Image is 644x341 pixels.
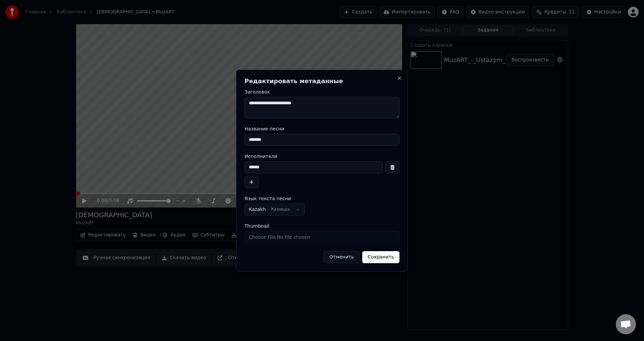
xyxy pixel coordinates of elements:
[245,154,399,159] label: Исполнители
[324,251,360,263] button: Отменить
[245,78,399,84] h2: Редактировать метаданные
[245,126,399,131] label: Название песни
[245,90,399,94] label: Заголовок
[245,224,269,228] span: Thumbnail
[245,196,291,201] span: Язык текста песни
[362,251,399,263] button: Сохранить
